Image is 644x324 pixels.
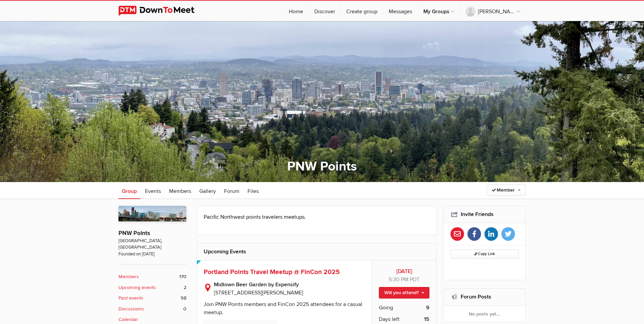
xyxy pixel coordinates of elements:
span: 0 [183,305,186,313]
span: 5:30 PM [389,276,408,283]
span: Copy Link [474,252,495,256]
a: [PERSON_NAME] [460,1,526,21]
span: Group [122,188,137,195]
span: America/Los_Angeles [410,276,420,283]
a: Forum [221,182,243,199]
a: Home [283,1,309,21]
a: Members 170 [118,273,186,281]
b: Past events [118,294,143,302]
img: DownToMeet [118,6,205,16]
span: [STREET_ADDRESS][PERSON_NAME] [214,289,303,296]
a: Messages [383,1,418,21]
a: Discover [309,1,341,21]
span: [GEOGRAPHIC_DATA], [GEOGRAPHIC_DATA] [118,238,186,251]
b: [DATE] [379,267,429,275]
b: 9 [426,304,429,312]
span: Founded on [DATE] [118,251,186,257]
span: Going [379,304,393,312]
a: Events [142,182,164,199]
span: Days left [379,315,400,323]
a: Member [486,184,526,196]
a: Portland Points Travel Meetup @ FinCon 2025 [204,268,340,276]
b: 15 [424,315,429,323]
a: Create group [341,1,383,21]
h2: Invite Friends [450,206,519,222]
div: Join PNW Points members and FinCon 2025 attendees for a casual meetup. [204,301,362,316]
a: Upcoming events 2 [118,284,186,291]
b: Calendar [118,316,138,323]
a: Past events 98 [118,294,186,302]
span: 2 [184,284,186,291]
span: Events [145,188,161,195]
a: Forum Posts [461,293,491,300]
a: Members [166,182,195,199]
b: Discussions [118,305,144,313]
a: Discussions 0 [118,305,186,313]
button: Copy Link [450,250,519,258]
span: Files [247,188,259,195]
span: Gallery [199,188,216,195]
b: Upcoming events [118,284,156,291]
b: Members [118,273,139,281]
span: Members [169,188,191,195]
p: Pacific Northwest points travelers meetups. [204,213,430,221]
a: Will you attend? [379,287,429,299]
span: Forum [224,188,239,195]
a: Gallery [196,182,219,199]
a: Files [244,182,262,199]
h2: Upcoming Events [204,244,430,260]
a: Group [118,182,140,199]
a: My Groups [418,1,460,21]
span: 170 [179,273,186,281]
span: 98 [181,294,186,302]
b: Midtown Beer Garden by Expensify [214,281,365,289]
a: Calendar [118,316,186,323]
div: No posts yet... [444,306,526,322]
img: PNW Points [118,206,186,221]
